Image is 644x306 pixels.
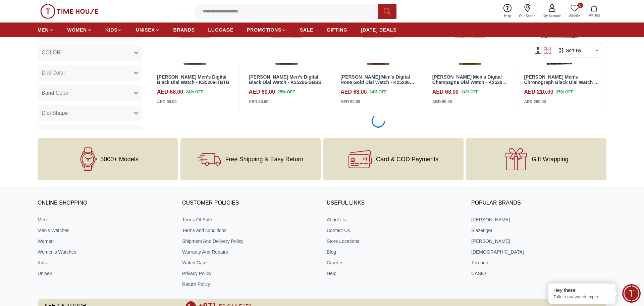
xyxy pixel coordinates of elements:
img: ... [40,4,99,19]
span: Help [501,13,514,18]
a: Contact Us [327,227,462,234]
button: COLOR [38,44,142,60]
button: My Bag [584,3,604,19]
h4: AED 210.00 [524,88,553,96]
a: [DATE] DEALS [361,24,396,36]
h3: ONLINE SHOPPING [38,198,173,208]
p: Talk to our watch expert! [553,294,610,300]
button: Band Color [38,85,142,101]
h3: USEFUL LINKS [327,198,462,208]
a: Blog [327,249,462,255]
a: SALE [300,24,313,36]
a: [PERSON_NAME] [471,216,606,223]
a: [PERSON_NAME] Men's Digital Black Dial Watch - K25206-SBSB [249,74,322,85]
span: MEN [38,27,49,33]
a: CASIO [471,270,606,277]
span: Dial Shape [42,109,68,117]
span: UNISEX [136,27,155,33]
a: Men [38,216,173,223]
span: Band Color [42,89,68,97]
a: Tornado [471,259,606,266]
a: Watch Care [182,259,317,266]
h4: AED 68.00 [340,88,367,96]
span: My Account [541,13,563,18]
a: 0Wishlist [565,3,584,20]
span: 25 % OFF [278,89,295,95]
a: Kids [38,259,173,266]
a: Our Stores [515,3,539,20]
span: BRANDS [173,27,195,33]
a: [PERSON_NAME] Men's Digital Black Dial Watch - K25206-TBTB [157,74,229,85]
div: AED 80.00 [249,99,269,105]
a: Slazenger [471,227,606,234]
a: MEN [38,24,54,36]
a: Careers [327,259,462,266]
h4: AED 68.00 [157,88,183,96]
div: AED 280.00 [524,99,546,105]
div: AED 90.00 [157,99,177,105]
div: Hey there! [553,287,610,294]
a: PROMOTIONS [247,24,286,36]
span: KIDS [105,27,117,33]
span: COLOR [42,48,61,56]
span: Case Shape [42,129,71,137]
span: LUGGAGE [208,27,234,33]
a: Shipment And Delivery Policy [182,238,317,245]
a: KIDS [105,24,122,36]
a: [PERSON_NAME] Men's Chronograph Black Dial Watch - K25108-DLDB [524,74,599,91]
span: GIFTING [327,27,347,33]
a: Terms Of Sale [182,216,317,223]
span: My Bag [586,13,602,18]
a: GIFTING [327,24,347,36]
a: Privacy Policy [182,270,317,277]
a: Store Locations [327,238,462,245]
a: WOMEN [67,24,92,36]
span: SALE [300,27,313,33]
h3: Popular Brands [471,198,606,208]
span: Wishlist [566,13,583,18]
a: BRANDS [173,24,195,36]
h4: AED 60.00 [249,88,275,96]
a: [PERSON_NAME] [471,238,606,245]
span: Sort By: [565,47,583,54]
a: [DEMOGRAPHIC_DATA] [471,249,606,255]
span: Dial Color [42,69,65,77]
span: 24 % OFF [461,89,478,95]
a: Help [500,3,515,20]
button: Sort By: [558,47,583,54]
a: LUGGAGE [208,24,234,36]
a: Women [38,238,173,245]
span: Gift Wrapping [532,156,569,163]
button: Dial Shape [38,105,142,121]
a: Warranty And Repairs [182,249,317,255]
button: Case Shape [38,125,142,141]
div: Chat Widget [622,284,641,303]
a: Unisex [38,270,173,277]
span: 24 % OFF [186,89,203,95]
a: Men's Watches [38,227,173,234]
span: 5000+ Models [100,156,139,163]
span: 24 % OFF [369,89,386,95]
button: Dial Color [38,64,142,81]
span: Card & COD Payments [376,156,438,163]
span: Our Stores [517,13,538,18]
span: 25 % OFF [556,89,573,95]
div: AED 90.00 [340,99,360,105]
h3: CUSTOMER POLICIES [182,198,317,208]
a: About Us [327,216,462,223]
a: Terms and conditions [182,227,317,234]
span: [DATE] DEALS [361,27,396,33]
a: Women's Watches [38,249,173,255]
span: PROMOTIONS [247,27,281,33]
span: WOMEN [67,27,87,33]
span: Free Shipping & Easy Return [225,156,303,163]
span: 0 [578,3,583,8]
a: [PERSON_NAME] Men's Digital Champagne Dial Watch - K25206-GBGC [432,74,507,91]
a: Help [327,270,462,277]
a: UNISEX [136,24,160,36]
div: AED 90.00 [432,99,452,105]
h4: AED 68.00 [432,88,459,96]
a: Return Policy [182,281,317,288]
a: [PERSON_NAME] Men's Digital Rose Gold Dial Watch - K25206-RBKK [340,74,414,91]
